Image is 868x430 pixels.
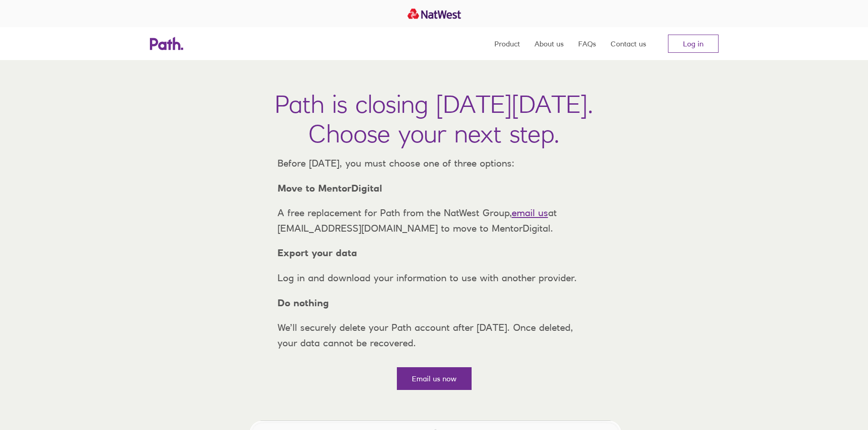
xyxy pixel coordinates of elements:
h1: Path is closing [DATE][DATE]. Choose your next step. [275,89,593,148]
p: Before [DATE], you must choose one of three options: [270,156,598,171]
a: Email us now [397,367,472,390]
a: FAQs [578,27,596,60]
a: Product [494,27,520,60]
a: Contact us [611,27,646,60]
a: email us [512,207,548,218]
p: A free replacement for Path from the NatWest Group, at [EMAIL_ADDRESS][DOMAIN_NAME] to move to Me... [270,205,598,236]
p: Log in and download your information to use with another provider. [270,270,598,286]
p: We’ll securely delete your Path account after [DATE]. Once deleted, your data cannot be recovered. [270,320,598,350]
a: Log in [668,35,719,53]
strong: Do nothing [277,297,329,309]
strong: Export your data [277,247,357,258]
a: About us [534,27,564,60]
strong: Move to MentorDigital [277,182,382,194]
